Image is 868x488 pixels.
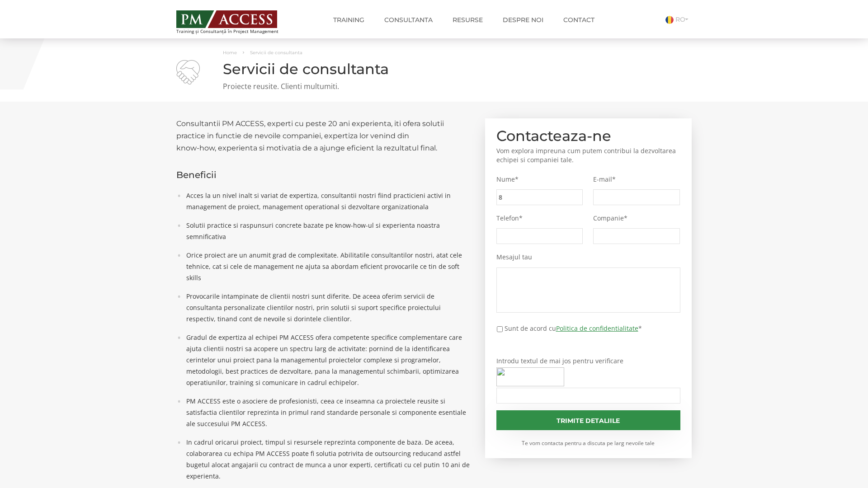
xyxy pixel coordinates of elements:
input: Trimite detaliile [496,410,681,430]
span: Servicii de consultanta [250,50,302,56]
li: Orice proiect are un anumit grad de complexitate. Abilitatile consultantilor nostri, atat cele te... [182,249,472,283]
a: Despre noi [496,11,550,29]
li: Gradul de expertiza al echipei PM ACCESS ofera competente specifice complementare care ajuta clie... [182,332,472,388]
label: Telefon [496,214,583,222]
li: Provocarile intampinate de clientii nostri sunt diferite. De aceea oferim servicii de consultanta... [182,291,472,324]
li: Solutii practice si raspunsuri concrete bazate pe know-how-ul si experienta noastra semnificativa [182,220,472,242]
h3: Beneficii [176,170,472,180]
label: Companie [593,214,680,222]
p: Proiecte reusite. Clienti multumiti. [176,81,692,92]
li: Acces la un nivel inalt si variat de expertiza, consultantii nostri fiind practicieni activi in m... [182,190,472,212]
a: Resurse [446,11,490,29]
small: Te vom contacta pentru a discuta pe larg nevoile tale [496,439,681,447]
img: Servicii de consultanta [176,60,200,84]
a: Training și Consultanță în Project Management [176,8,295,34]
label: Mesajul tau [496,253,681,261]
label: Introdu textul de mai jos pentru verificare [496,357,681,365]
a: Home [223,50,237,56]
li: PM ACCESS este o asociere de profesionisti, ceea ce inseamna ca proiectele reusite si satisfactia... [182,395,472,429]
span: Training și Consultanță în Project Management [176,29,295,34]
a: Training [326,11,371,29]
a: RO [665,15,692,23]
label: E-mail [593,175,680,183]
h2: Consultantii PM ACCESS, experti cu peste 20 ani experienta, iti ofera solutii practice in functie... [176,117,472,154]
label: Sunt de acord cu * [505,324,642,333]
img: Romana [665,16,674,24]
p: Vom explora impreuna cum putem contribui la dezvoltarea echipei si companiei tale. [496,146,681,164]
a: Consultanta [377,11,439,29]
img: PM ACCESS - Echipa traineri si consultanti certificati PMP: Narciss Popescu, Mihai Olaru, Monica ... [176,10,277,28]
h2: Contacteaza-ne [496,130,681,142]
h1: Servicii de consultanta [176,61,692,77]
li: In cadrul oricarui proiect, timpul si resursele reprezinta componente de baza. De aceea, colabora... [182,436,472,482]
a: Politica de confidentialitate [556,324,638,333]
a: Contact [557,11,601,29]
label: Nume [496,175,583,183]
